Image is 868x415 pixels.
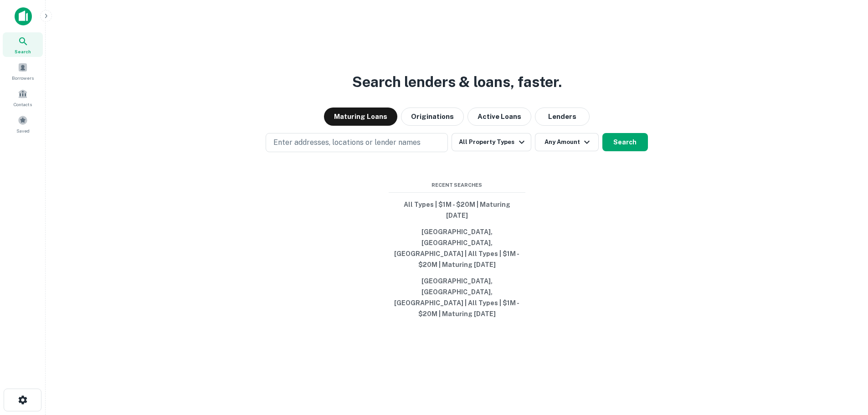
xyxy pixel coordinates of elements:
[602,133,648,151] button: Search
[15,48,31,55] span: Search
[822,342,868,386] iframe: Chat Widget
[3,112,43,136] a: Saved
[12,74,34,82] span: Borrowers
[389,224,525,273] button: [GEOGRAPHIC_DATA], [GEOGRAPHIC_DATA], [GEOGRAPHIC_DATA] | All Types | $1M - $20M | Maturing [DATE]
[273,137,421,148] p: Enter addresses, locations or lender names
[266,133,448,152] button: Enter addresses, locations or lender names
[535,108,590,126] button: Lenders
[389,273,525,322] button: [GEOGRAPHIC_DATA], [GEOGRAPHIC_DATA], [GEOGRAPHIC_DATA] | All Types | $1M - $20M | Maturing [DATE]
[324,108,397,126] button: Maturing Loans
[452,133,531,151] button: All Property Types
[401,108,464,126] button: Originations
[3,32,43,57] a: Search
[467,108,531,126] button: Active Loans
[3,59,43,83] a: Borrowers
[14,101,32,108] span: Contacts
[3,85,43,110] a: Contacts
[389,181,525,189] span: Recent Searches
[15,7,32,26] img: capitalize-icon.png
[16,127,30,134] span: Saved
[535,133,599,151] button: Any Amount
[352,71,562,93] h3: Search lenders & loans, faster.
[389,196,525,224] button: All Types | $1M - $20M | Maturing [DATE]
